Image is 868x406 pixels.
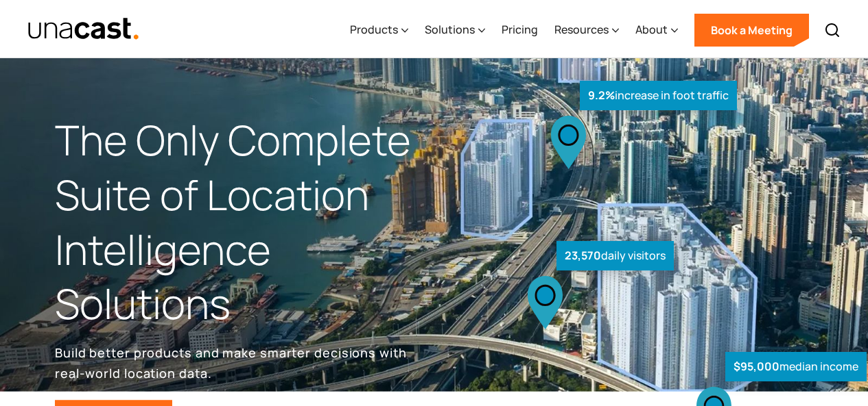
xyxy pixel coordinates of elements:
[694,14,809,47] a: Book a Meeting
[55,113,434,331] h1: The Only Complete Suite of Location Intelligence Solutions
[55,342,412,383] p: Build better products and make smarter decisions with real-world location data.
[565,248,601,263] strong: 23,570
[425,2,485,58] div: Solutions
[27,17,139,41] a: home
[425,21,475,38] div: Solutions
[502,2,538,58] a: Pricing
[734,359,779,374] strong: $95,000
[635,2,678,58] div: About
[824,22,841,38] img: Search icon
[580,81,737,110] div: increase in foot traffic
[635,21,668,38] div: About
[725,352,867,381] div: median income
[556,241,674,270] div: daily visitors
[554,21,609,38] div: Resources
[350,21,398,38] div: Products
[27,17,139,41] img: Unacast text logo
[588,88,615,103] strong: 9.2%
[554,2,619,58] div: Resources
[350,2,408,58] div: Products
